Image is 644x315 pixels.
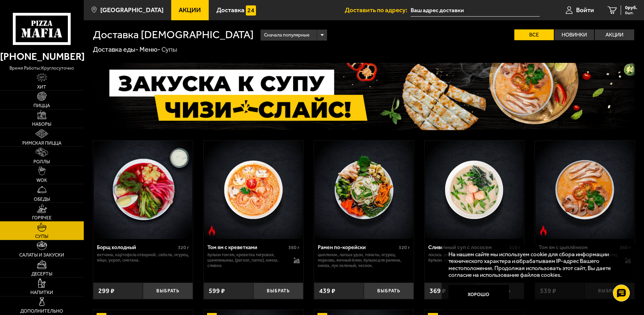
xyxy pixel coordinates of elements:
img: Сливочный суп с лососем [425,141,523,239]
span: Супы [35,234,48,239]
span: Акции [179,7,201,13]
p: ветчина, картофель отварной , свёкла, огурец, яйцо, укроп, сметана. [97,252,189,263]
button: Хорошо [448,285,509,305]
span: Войти [576,7,594,13]
span: Горячее [32,216,52,220]
img: Том ям с креветками [204,141,303,239]
span: 599 ₽ [209,288,225,294]
a: Острое блюдоТом ям с креветками [204,141,303,239]
button: Выбрать [364,283,414,299]
div: Супы [161,45,177,54]
img: Рамен по-корейски [315,141,413,239]
div: Том ям с креветками [207,244,287,250]
label: Акции [595,29,634,40]
div: Борщ холодный [97,244,176,250]
span: 299 ₽ [98,288,114,294]
button: Выбрать [253,283,303,299]
p: На нашем сайте мы используем cookie для сбора информации технического характера и обрабатываем IP... [448,251,624,278]
span: 439 ₽ [319,288,335,294]
span: Хит [37,85,46,90]
span: 369 ₽ [430,288,446,294]
span: Десерты [31,272,52,276]
button: Выбрать [143,283,193,299]
span: Доставка [216,7,244,13]
a: Борщ холодный [93,141,193,239]
h1: Доставка [DEMOGRAPHIC_DATA] [93,29,254,40]
img: Острое блюдо [538,225,548,236]
span: 520 г [399,245,410,250]
span: 320 г [178,245,189,250]
span: Доставить по адресу: [345,7,411,13]
a: Рамен по-корейски [314,141,414,239]
a: Меню- [139,45,160,53]
span: Салаты и закуски [19,253,64,258]
span: 360 г [288,245,300,250]
label: Новинки [555,29,594,40]
span: Напитки [30,290,53,295]
img: Острое блюдо [207,225,217,236]
span: Римская пицца [22,141,61,146]
input: Ваш адрес доставки [411,4,539,17]
span: Пицца [33,103,50,108]
span: [GEOGRAPHIC_DATA] [100,7,163,13]
img: 15daf4d41897b9f0e9f617042186c801.svg [246,5,256,16]
p: цыпленок, лапша удон, томаты, огурец, морковь, яичный блин, бульон для рамена, кинза, лук зеленый... [318,252,410,268]
div: Рамен по-корейски [318,244,397,250]
span: WOK [36,178,47,183]
span: Сначала популярные [264,29,309,42]
img: Борщ холодный [94,141,192,239]
span: 0 руб. [625,5,637,10]
label: Все [514,29,554,40]
img: Том ям с цыплёнком [536,141,634,239]
span: 0 шт. [625,11,637,15]
a: Сливочный суп с лососем [424,141,524,239]
a: Острое блюдоТом ям с цыплёнком [535,141,635,239]
span: Роллы [33,160,50,164]
span: Обеды [34,197,50,202]
a: Доставка еды- [93,45,138,53]
span: Дополнительно [20,309,63,314]
p: лосось, рис, водоросли вакамэ, мисо бульон, сливки, лук зеленый. [428,252,508,263]
span: Наборы [32,122,51,127]
div: Сливочный суп с лососем [428,244,508,250]
p: бульон том ям, креветка тигровая, шампиньоны, [PERSON_NAME], кинза, сливки. [207,252,287,268]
